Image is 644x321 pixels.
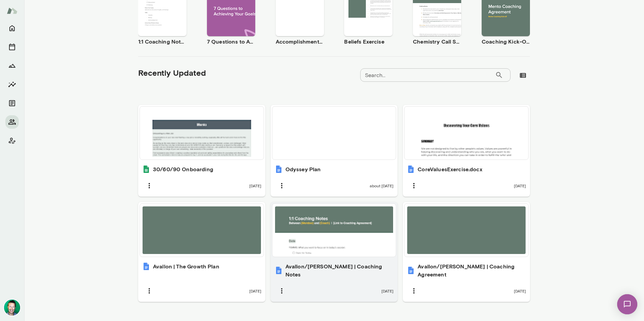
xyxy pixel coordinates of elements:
[407,165,415,173] img: CoreValuesExercise.docx
[142,165,150,173] img: 30/60/90 Onboarding
[5,21,19,35] button: Home
[276,38,324,46] h6: Accomplishment Tracker
[5,59,19,72] button: Growth Plan
[153,262,219,270] h6: Avallon | The Growth Plan
[418,165,482,173] h6: CoreValuesExercise.docx
[5,40,19,54] button: Sessions
[514,288,526,294] span: [DATE]
[207,38,255,46] h6: 7 Questions to Achieving Your Goals
[514,183,526,188] span: [DATE]
[275,165,283,173] img: Odyssey Plan
[249,288,261,294] span: [DATE]
[5,115,19,129] button: Members
[5,134,19,147] button: Client app
[4,300,20,316] img: Brian Lawrence
[138,67,206,78] h5: Recently Updated
[153,165,213,173] h6: 30/60/90 Onboarding
[142,262,150,270] img: Avallon | The Growth Plan
[285,262,394,278] h6: Avallon/[PERSON_NAME] | Coaching Notes
[285,165,321,173] h6: Odyssey Plan
[407,266,415,274] img: Avallon/Brian | Coaching Agreement
[138,38,186,46] h6: 1:1 Coaching Notes
[5,97,19,110] button: Documents
[249,183,261,188] span: [DATE]
[344,38,392,46] h6: Beliefs Exercise
[482,38,530,46] h6: Coaching Kick-Off | Coaching Agreement
[381,288,393,294] span: [DATE]
[7,4,17,17] img: Mento
[275,266,283,274] img: Avallon/Brian | Coaching Notes
[5,78,19,91] button: Insights
[418,262,526,278] h6: Avallon/[PERSON_NAME] | Coaching Agreement
[370,183,393,188] span: about [DATE]
[413,38,461,46] h6: Chemistry Call Self-Assessment [Coaches only]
